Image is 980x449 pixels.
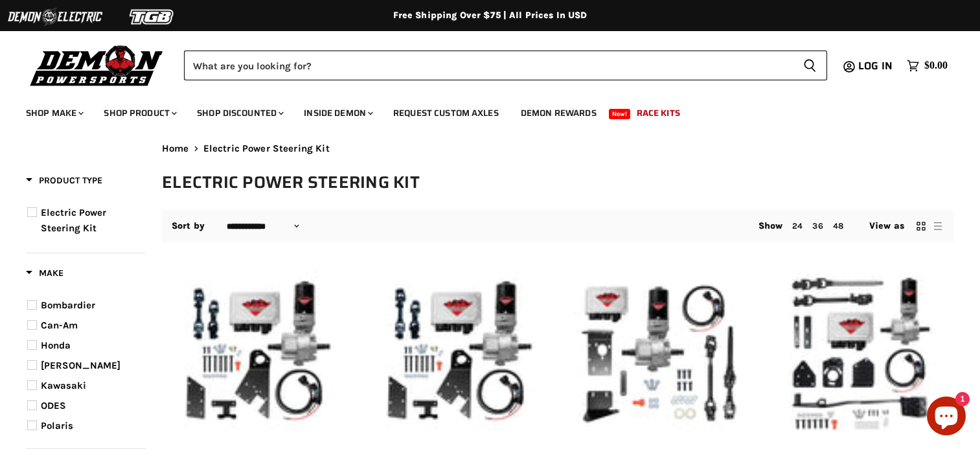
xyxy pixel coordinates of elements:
a: Inside Demon [294,100,381,126]
span: Electric Power Steering Kit [203,143,330,154]
a: Shop Discounted [187,100,291,126]
input: Search [184,51,793,80]
h1: Electric Power Steering Kit [162,172,954,193]
a: Honda Pioneer 500 Rugged Electric Power Steering Kit [373,270,542,439]
a: Demon Rewards [511,100,606,126]
span: Kawasaki [41,380,86,391]
span: View as [869,221,904,231]
img: TGB Logo 2 [104,5,201,29]
span: Show [758,220,783,231]
span: Product Type [26,175,102,186]
a: 48 [833,221,843,231]
span: $0.00 [924,60,948,72]
span: ODES [41,400,66,411]
button: grid view [915,220,928,233]
img: Demon Powersports [26,42,168,88]
label: Sort by [172,221,205,231]
span: Can-Am [41,319,78,331]
a: Race Kits [627,100,690,126]
a: Shop Make [16,100,91,126]
button: Filter by Product Type [26,174,102,190]
a: Home [162,143,189,154]
inbox-online-store-chat: Shopify online store chat [923,397,970,439]
a: 36 [812,221,823,231]
span: Log in [858,58,893,74]
span: Bombardier [41,299,95,311]
span: Electric Power Steering Kit [41,207,106,234]
img: Honda Pioneer 520 Rugged Electric Power Steering Kit [172,270,341,439]
img: Demon Electric Logo 2 [6,5,104,29]
a: Shop Product [94,100,185,126]
span: Honda [41,340,71,351]
button: Filter by Make [26,267,63,283]
nav: Collection utilities [162,210,954,242]
button: Search [793,51,827,80]
ul: Main menu [16,95,944,126]
span: Make [26,268,63,279]
a: 24 [792,221,803,231]
button: list view [931,220,944,233]
span: [PERSON_NAME] [41,360,120,371]
span: Polaris [41,420,73,432]
span: New! [609,109,631,119]
a: $0.00 [900,56,954,75]
nav: Breadcrumbs [162,143,954,154]
a: Polaris RZR 800 Rugged Electric Power Steering Kit [575,270,744,439]
a: Log in [852,60,900,72]
a: Request Custom Axles [383,100,508,126]
form: Product [184,51,827,80]
a: Polaris Ranger 570 Rugged Electric Power Steering Kit [775,270,944,439]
